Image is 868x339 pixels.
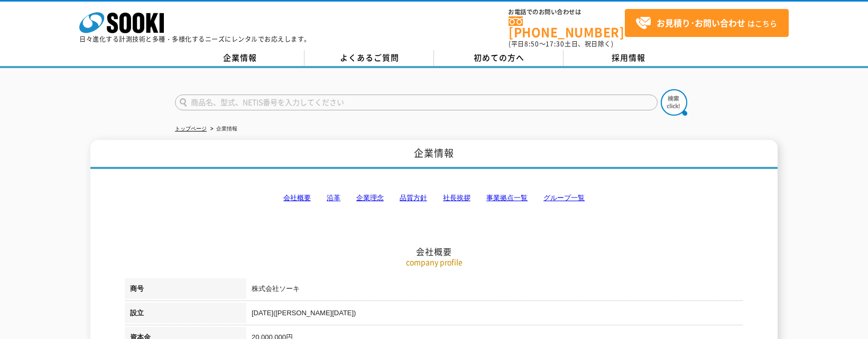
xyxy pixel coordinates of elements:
[304,50,434,66] a: よくあるご質問
[246,278,743,303] td: 株式会社ソーキ
[283,194,311,202] a: 会社概要
[509,16,625,38] a: [PHONE_NUMBER]
[79,36,311,42] p: 日々進化する計測技術と多種・多様化するニーズにレンタルでお応えします。
[524,39,539,49] span: 8:50
[125,303,246,327] th: 設立
[125,278,246,303] th: 商号
[486,194,528,202] a: 事業拠点一覧
[635,15,777,31] span: はこちら
[208,124,237,135] li: 企業情報
[175,95,658,110] input: 商品名、型式、NETIS番号を入力してください
[327,194,340,202] a: 沿革
[125,257,743,268] p: company profile
[661,89,687,116] img: btn_search.png
[564,50,693,66] a: 採用情報
[125,140,743,257] h2: 会社概要
[657,16,745,29] strong: お見積り･お問い合わせ
[356,194,384,202] a: 企業理念
[246,303,743,327] td: [DATE]([PERSON_NAME][DATE])
[90,140,778,169] h1: 企業情報
[400,194,427,202] a: 品質方針
[625,9,789,37] a: お見積り･お問い合わせはこちら
[443,194,470,202] a: 社長挨拶
[543,194,585,202] a: グループ一覧
[434,50,564,66] a: 初めての方へ
[175,126,207,131] a: トップページ
[509,39,613,49] span: (平日 ～ 土日、祝日除く)
[474,52,524,63] span: 初めての方へ
[175,50,304,66] a: 企業情報
[546,39,565,49] span: 17:30
[509,9,625,15] span: お電話でのお問い合わせは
